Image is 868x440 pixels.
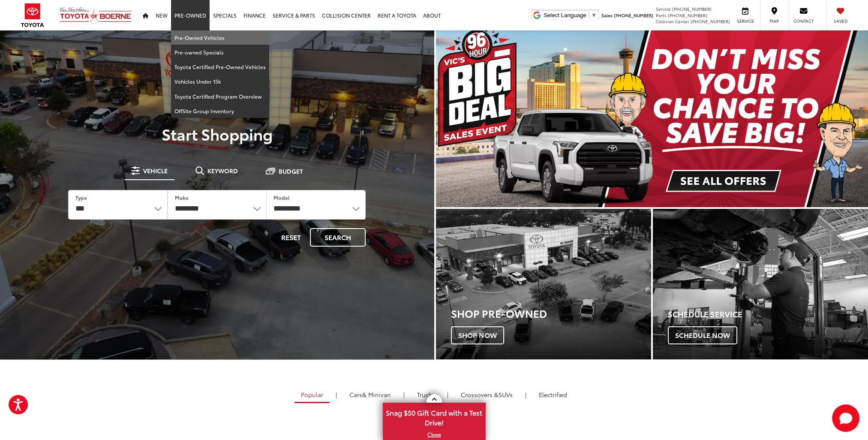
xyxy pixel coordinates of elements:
[454,387,519,402] a: SUVs
[362,390,391,399] span: & Minivan
[544,12,597,18] a: Select Language​
[445,390,451,399] li: |
[171,30,269,45] a: Pre-Owned Vehicles
[765,18,784,24] span: Map
[273,194,290,201] label: Model
[793,18,814,24] span: Contact
[832,404,859,432] button: Toggle Chat Window
[59,6,132,24] img: Vic Vaughan Toyota of Boerne
[589,12,589,18] span: ​
[171,104,269,118] a: OffSite Group Inventory
[171,45,269,60] a: Pre-owned Specials
[333,390,339,399] li: |
[832,404,859,432] svg: Start Chat
[171,60,269,74] a: Toyota Certified Pre-Owned Vehicles
[653,209,868,360] a: Schedule Service Schedule Now
[601,12,613,18] span: Sales
[614,12,653,18] span: [PHONE_NUMBER]
[656,6,671,12] span: Service
[653,209,868,360] div: Toyota
[36,125,398,142] p: Start Shopping
[171,74,269,89] a: Vehicles Under 15k
[411,387,441,402] a: Trucks
[672,6,712,12] span: [PHONE_NUMBER]
[591,12,597,18] span: ▼
[75,194,87,201] label: Type
[668,326,737,344] span: Schedule Now
[461,390,499,399] span: Crossovers &
[451,326,504,344] span: Shop Now
[668,12,707,18] span: [PHONE_NUMBER]
[668,310,868,319] h4: Schedule Service
[343,387,397,402] a: Cars
[532,387,574,402] a: Electrified
[401,390,407,399] li: |
[736,18,755,24] span: Service
[175,194,189,201] label: Make
[544,12,586,18] span: Select Language
[523,390,529,399] li: |
[436,209,651,360] a: Shop Pre-Owned Shop Now
[294,387,330,403] a: Popular
[451,307,651,319] h3: Shop Pre-Owned
[436,209,651,360] div: Toyota
[207,168,238,174] span: Keyword
[274,228,308,247] button: Reset
[279,168,303,174] span: Budget
[310,228,366,247] button: Search
[691,18,730,24] span: [PHONE_NUMBER]
[656,12,667,18] span: Parts
[143,168,168,174] span: Vehicle
[171,89,269,104] a: Toyota Certified Program Overview
[384,404,485,430] span: Snag $50 Gift Card with a Test Drive!
[831,18,850,24] span: Saved
[656,18,689,24] span: Collision Center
